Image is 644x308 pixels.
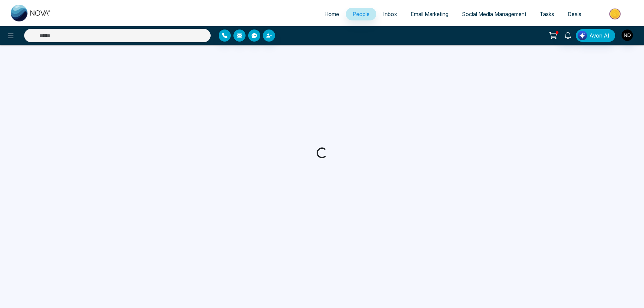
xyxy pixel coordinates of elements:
span: People [353,11,370,17]
img: User Avatar [622,29,633,41]
img: Nova CRM Logo [11,5,51,21]
span: Avon AI [589,32,609,40]
a: People [346,8,376,20]
a: Deals [561,8,588,20]
button: Avon AI [576,29,615,42]
span: Tasks [540,11,554,17]
span: Deals [568,11,581,17]
img: Lead Flow [578,31,587,40]
a: Inbox [376,8,404,20]
img: Market-place.gif [591,6,640,21]
span: Home [324,11,339,17]
span: Inbox [383,11,397,17]
a: Email Marketing [404,8,455,20]
a: Tasks [533,8,561,20]
a: Home [318,8,346,20]
span: Email Marketing [411,11,448,17]
a: Social Media Management [455,8,533,20]
span: Social Media Management [462,11,526,17]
